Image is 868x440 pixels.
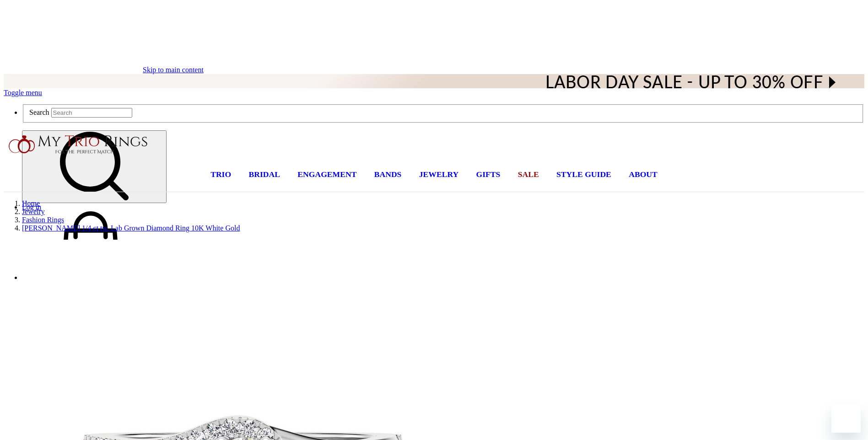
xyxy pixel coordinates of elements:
[210,170,231,179] span: TRIO
[831,403,861,433] iframe: Button to launch messaging window
[629,170,658,179] span: ABOUT
[620,161,666,188] a: ABOUT
[202,161,240,188] a: TRIO
[509,161,548,188] a: SALE
[4,89,42,97] a: Toggle menu
[29,108,49,116] label: Search
[556,170,611,179] span: STYLE GUIDE
[22,211,159,280] svg: cart.cart_preview
[240,161,289,188] a: BRIDAL
[366,161,410,188] a: BANDS
[467,161,509,188] a: GIFTS
[289,161,365,188] a: ENGAGEMENT
[51,108,132,118] input: Search
[22,216,64,224] a: Fashion Rings
[22,208,45,215] a: Jewelry
[143,66,204,74] a: Skip to main content
[4,130,150,159] img: My Trio Rings
[476,170,501,179] span: GIFTS
[249,170,280,179] span: BRIDAL
[4,199,864,232] nav: Breadcrumb
[4,74,864,88] a: Labor Day Sale
[518,170,539,179] span: SALE
[419,170,458,179] span: JEWELRY
[22,199,40,207] a: Home
[22,224,240,232] a: [PERSON_NAME] 1/4 ct tw. Lab Grown Diamond Ring 10K White Gold
[374,170,402,179] span: BANDS
[297,170,356,179] span: ENGAGEMENT
[410,161,468,188] a: JEWELRY
[548,161,620,188] a: STYLE GUIDE
[4,130,864,161] a: My Trio Rings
